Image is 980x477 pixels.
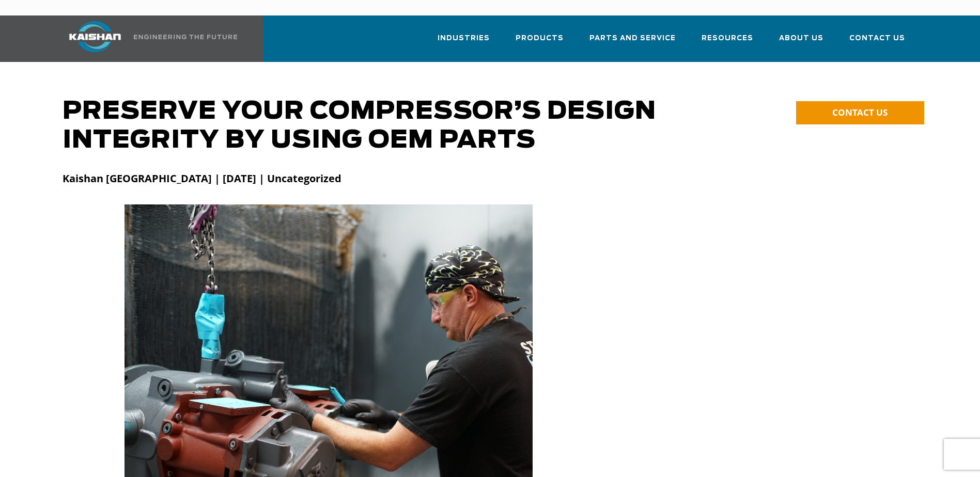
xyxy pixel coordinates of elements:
span: Products [516,33,564,44]
span: Industries [438,33,490,44]
span: CONTACT US [832,106,888,118]
span: Parts and Service [589,33,676,44]
a: Industries [438,25,490,60]
span: About Us [779,33,823,44]
span: Contact Us [849,33,905,44]
a: Contact Us [849,25,905,60]
strong: Kaishan [GEOGRAPHIC_DATA] | [DATE] | Uncategorized [63,171,341,185]
img: Engineering the future [134,35,237,39]
a: CONTACT US [796,101,924,124]
a: Kaishan USA [56,15,239,62]
a: Products [516,25,564,60]
a: Parts and Service [589,25,676,60]
span: Resources [702,33,753,44]
img: kaishan logo [56,21,134,52]
a: Resources [702,25,753,60]
a: About Us [779,25,823,60]
h1: Preserve Your Compressor’s Design Integrity by Using OEM Parts [63,97,701,155]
